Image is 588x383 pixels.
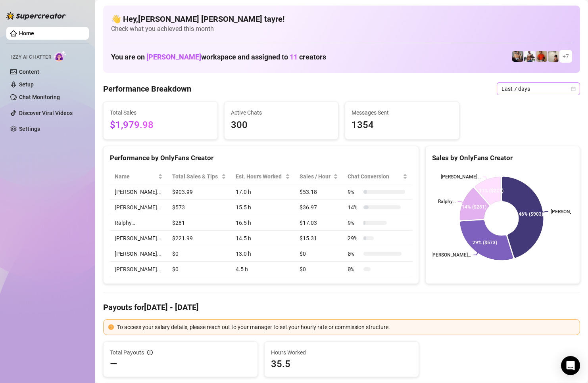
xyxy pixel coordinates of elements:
th: Total Sales & Tips [167,169,231,184]
div: Est. Hours Worked [236,172,284,181]
span: Last 7 days [502,83,575,95]
td: 14.5 h [231,231,295,246]
span: 29 % [348,234,360,243]
td: 13.0 h [231,246,295,262]
span: Chat Conversion [348,172,401,181]
text: Ralphy… [438,199,455,204]
td: 15.5 h [231,200,295,215]
td: $17.03 [295,215,343,231]
span: 14 % [348,203,360,212]
td: [PERSON_NAME]… [110,184,167,200]
span: $1,979.98 [110,118,211,133]
div: To access your salary details, please reach out to your manager to set your hourly rate or commis... [117,323,575,331]
td: 17.0 h [231,184,295,200]
td: $0 [295,262,343,277]
td: $0 [167,246,231,262]
span: 1354 [352,118,453,133]
td: $53.18 [295,184,343,200]
h4: Performance Breakdown [103,83,191,94]
span: + 7 [563,52,569,61]
td: $0 [295,246,343,262]
span: Sales / Hour [300,172,332,181]
text: [PERSON_NAME]… [431,252,471,258]
td: [PERSON_NAME]… [110,231,167,246]
span: calendar [571,86,576,91]
td: $15.31 [295,231,343,246]
span: info-circle [147,350,153,355]
a: Chat Monitoring [19,94,60,100]
span: Check what you achieved this month [111,25,572,33]
img: Ralphy [548,51,559,62]
td: 4.5 h [231,262,295,277]
img: AI Chatter [54,50,67,62]
span: 9 % [348,218,360,227]
span: 300 [231,118,332,133]
td: $573 [167,200,231,215]
h1: You are on workspace and assigned to creators [111,53,326,61]
th: Sales / Hour [295,169,343,184]
span: Messages Sent [352,108,453,117]
td: [PERSON_NAME]… [110,246,167,262]
a: Setup [19,81,34,88]
h4: Payouts for [DATE] - [DATE] [103,302,580,313]
span: Izzy AI Chatter [11,54,51,61]
td: $36.97 [295,200,343,215]
span: 35.5 [271,358,412,370]
text: [PERSON_NAME]… [441,174,481,180]
img: Justin [536,51,547,62]
h4: 👋 Hey, [PERSON_NAME] [PERSON_NAME] tayre ! [111,13,572,25]
img: George [512,51,523,62]
span: 11 [290,53,298,61]
span: Name [115,172,156,181]
td: [PERSON_NAME]… [110,200,167,215]
div: Open Intercom Messenger [561,356,580,375]
th: Chat Conversion [343,169,412,184]
span: [PERSON_NAME] [146,53,201,61]
th: Name [110,169,167,184]
td: [PERSON_NAME]… [110,262,167,277]
td: 16.5 h [231,215,295,231]
span: Total Sales [110,108,211,117]
a: Home [19,30,34,36]
span: 0 % [348,265,360,274]
a: Discover Viral Videos [19,110,73,116]
div: Performance by OnlyFans Creator [110,153,412,163]
span: exclamation-circle [108,324,114,330]
span: Total Payouts [110,348,144,357]
img: logo-BBDzfeDw.svg [6,12,66,20]
span: Total Sales & Tips [172,172,220,181]
a: Settings [19,126,40,132]
td: $903.99 [167,184,231,200]
div: Sales by OnlyFans Creator [432,153,573,163]
span: Active Chats [231,108,332,117]
td: $0 [167,262,231,277]
a: Content [19,69,39,75]
img: JUSTIN [524,51,535,62]
td: $221.99 [167,231,231,246]
span: 0 % [348,249,360,258]
span: 9 % [348,188,360,196]
td: Ralphy… [110,215,167,231]
td: $281 [167,215,231,231]
span: Hours Worked [271,348,412,357]
span: — [110,358,117,370]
